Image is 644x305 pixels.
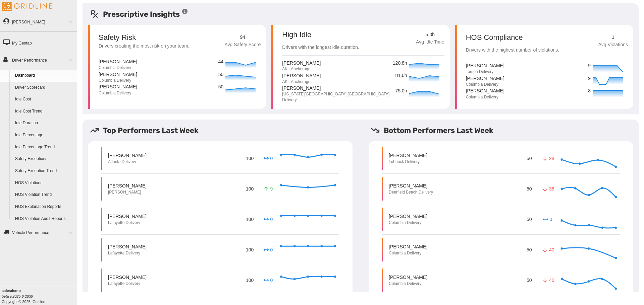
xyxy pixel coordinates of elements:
p: 94 [224,34,261,41]
p: 100 [245,276,255,285]
p: 75.0h [395,87,408,95]
p: 100 [245,184,255,193]
p: 81.6h [395,72,408,79]
p: 5.0h [416,31,444,39]
p: HOS Compliance [466,34,559,41]
p: 0 [542,216,553,223]
p: Drivers with the longest idle duration. [282,44,359,51]
b: salesdemo [2,289,21,293]
p: Columbia Delivery [99,65,137,71]
p: Columbia Delivery [389,220,427,226]
p: 100 [245,245,255,254]
p: AK - Anchorage [282,66,321,72]
p: 28 [542,155,553,162]
p: 8 [588,87,591,95]
i: beta v.2025.6.2839 [2,294,33,298]
p: [PERSON_NAME] [389,213,427,220]
p: Drivers with the highest number of violations. [466,47,559,54]
p: 44 [218,58,224,66]
p: 0 [263,277,273,284]
p: 50 [218,71,224,78]
p: Lafayette Delivery [108,250,147,256]
p: [PERSON_NAME] [108,274,147,281]
p: [PERSON_NAME] [389,152,427,159]
p: 38 [542,185,553,192]
h5: Bottom Performers Last Week [371,125,639,136]
a: Safety Exception Trend [12,165,77,177]
p: 1 [598,34,628,41]
p: 120.8h [393,60,408,67]
a: Idle Duration [12,117,77,129]
a: Idle Percentage [12,129,77,141]
p: 0 [263,155,273,162]
p: [PERSON_NAME] [389,182,433,189]
h5: Prescriptive Insights [90,9,188,20]
p: 0 [263,246,273,253]
p: [PERSON_NAME] [389,243,427,250]
p: [PERSON_NAME] [108,189,147,195]
p: 40 [542,246,553,253]
p: [PERSON_NAME] [282,60,321,66]
p: [PERSON_NAME] [108,182,147,189]
p: Lafayette Delivery [108,281,147,287]
p: [PERSON_NAME] [108,152,147,159]
p: [US_STATE][GEOGRAPHIC_DATA] [GEOGRAPHIC_DATA] Delivery [282,91,390,103]
p: 0 [263,216,273,223]
p: [PERSON_NAME] [108,243,147,250]
p: Columbia Delivery [389,281,427,287]
p: 50 [525,245,533,254]
p: [PERSON_NAME] [99,83,137,90]
p: Atlanta Delivery [108,159,147,165]
p: 50 [525,184,533,193]
a: HOS Violations [12,177,77,189]
p: [PERSON_NAME] [389,274,427,281]
p: Columbia Delivery [466,82,504,87]
h5: Top Performers Last Week [90,125,358,136]
p: [PERSON_NAME] [99,58,137,65]
p: 9 [588,62,591,70]
div: Copyright © 2025, Gridline [2,288,77,304]
p: Columbia Delivery [389,250,427,256]
p: 50 [525,154,533,163]
p: AK - Anchorage [282,79,321,85]
p: 50 [525,276,533,285]
a: Idle Percentage Trend [12,141,77,153]
p: Lafayette Delivery [108,220,147,226]
p: Columbia Delivery [99,78,137,83]
img: Gridline [2,2,52,11]
a: Driver Scorecard [12,82,77,94]
p: Drivers creating the most risk on your team. [99,43,190,50]
p: 100 [245,215,255,224]
p: [PERSON_NAME] [282,72,321,79]
p: [PERSON_NAME] [108,213,147,220]
p: Lubbock Delivery [389,159,427,165]
p: 40 [542,277,553,284]
p: Deerfield Beach Delivery [389,189,433,195]
p: [PERSON_NAME] [466,87,504,94]
p: 9 [588,75,591,82]
p: [PERSON_NAME] [466,62,504,69]
p: Avg Violations [598,41,628,49]
a: Dashboard [12,70,77,82]
p: 100 [245,154,255,163]
p: Tampa Delivery [466,69,504,75]
p: Safety Risk [99,34,136,41]
p: 50 [525,215,533,224]
p: 9 [263,185,273,192]
p: [PERSON_NAME] [282,85,390,91]
p: [PERSON_NAME] [466,75,504,82]
a: HOS Violation Trend [12,189,77,201]
p: High Idle [282,31,359,39]
a: Safety Exceptions [12,153,77,165]
a: HOS Violation Audit Reports [12,213,77,225]
a: Idle Cost Trend [12,105,77,118]
p: Avg Safety Score [224,41,261,49]
p: Avg Idle Time [416,39,444,46]
a: HOS Explanation Reports [12,201,77,213]
a: Idle Cost [12,93,77,105]
p: 50 [218,83,224,91]
p: [PERSON_NAME] [99,71,137,78]
p: Columbia Delivery [99,90,137,96]
p: Columbia Delivery [466,94,504,100]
